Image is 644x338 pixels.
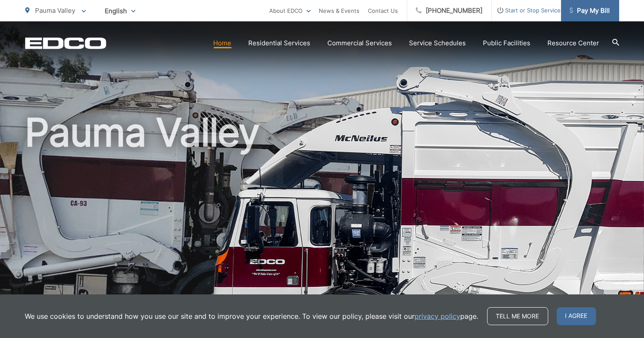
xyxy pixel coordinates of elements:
a: privacy policy [415,311,461,321]
a: Residential Services [249,38,311,48]
a: Commercial Services [328,38,392,48]
a: Public Facilities [483,38,531,48]
a: Tell me more [487,307,548,325]
p: We use cookies to understand how you use our site and to improve your experience. To view our pol... [25,311,479,321]
a: Home [214,38,232,48]
span: English [99,3,142,18]
a: Contact Us [368,6,398,16]
a: EDCD logo. Return to the homepage. [25,37,106,49]
span: I agree [557,307,596,325]
span: Pauma Valley [35,6,76,15]
a: Service Schedules [409,38,466,48]
a: Resource Center [548,38,600,48]
a: About EDCO [270,6,311,16]
span: Pay My Bill [570,6,610,16]
a: News & Events [319,6,360,16]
